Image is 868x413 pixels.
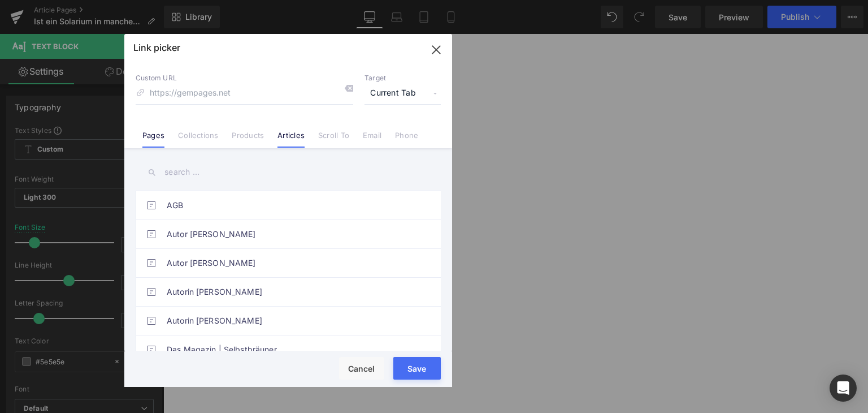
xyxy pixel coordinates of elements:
[364,74,441,83] p: Target
[178,131,218,148] a: Collections
[167,307,415,335] a: Autorin [PERSON_NAME]
[167,191,415,220] a: AGB
[142,131,164,148] a: Pages
[136,83,353,104] input: https://gempages.net
[167,335,415,364] a: Das Magazin | Selbstbräuner
[136,160,441,185] input: search ...
[318,131,349,148] a: Scroll To
[277,131,305,148] a: Articles
[136,74,353,83] p: Custom URL
[232,131,264,148] a: Products
[393,357,441,380] button: Save
[830,375,857,402] div: Open Intercom Messenger
[133,42,180,53] p: Link picker
[167,249,415,277] a: Autor [PERSON_NAME]
[167,278,415,306] a: Autorin [PERSON_NAME]
[363,131,381,148] a: Email
[364,83,441,104] span: Current Tab
[339,357,384,380] button: Cancel
[395,131,418,148] a: Phone
[167,220,415,248] a: Autor [PERSON_NAME]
